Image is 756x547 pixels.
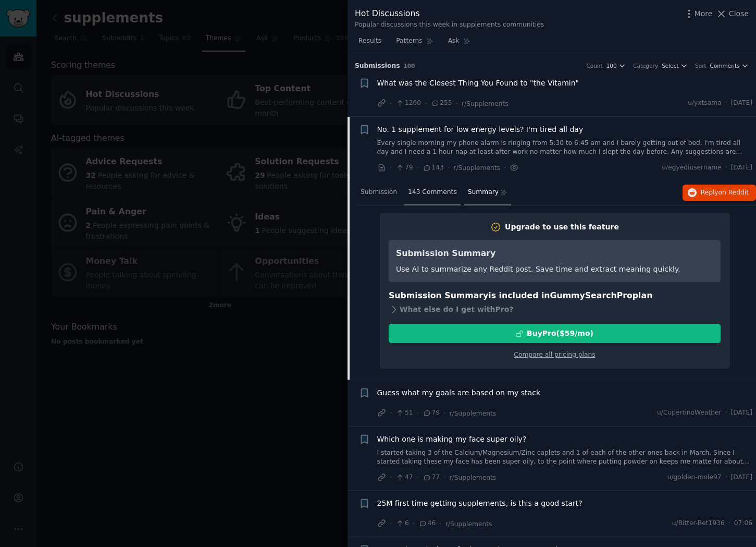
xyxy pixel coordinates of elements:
span: Submission [361,188,397,197]
div: What else do I get with Pro ? [389,302,721,317]
span: r/Supplements [453,164,500,172]
span: · [417,162,419,173]
span: · [455,98,457,109]
span: · [413,518,415,529]
button: Close [716,8,749,19]
span: · [504,162,506,173]
span: Select [662,62,678,69]
span: · [417,472,419,483]
span: · [417,408,419,419]
span: [DATE] [731,408,752,418]
div: Upgrade to use this feature [505,222,619,233]
span: u/CupertinoWeather [657,408,722,418]
span: · [425,98,427,109]
div: Category [633,62,658,69]
div: Sort [695,62,707,69]
button: Select [662,62,688,69]
a: Ask [444,33,474,54]
span: Ask [448,37,460,46]
div: Popular discussions this week in supplements communities [355,20,544,30]
span: u/egyediusername [662,163,721,173]
span: 100 [404,63,415,69]
a: Every single morning my phone alarm is ringing from 5:30 to 6:45 am and I barely getting out of b... [377,139,753,157]
span: [DATE] [731,163,752,173]
span: · [728,519,730,528]
span: r/Supplements [462,100,509,107]
span: · [390,162,392,173]
span: 6 [395,519,408,528]
span: 255 [431,99,452,108]
span: Patterns [396,37,422,46]
button: More [684,8,713,19]
span: 79 [395,163,413,173]
span: [DATE] [731,473,752,482]
span: 77 [423,473,440,482]
a: Patterns [392,33,437,54]
span: 100 [606,62,617,69]
span: · [439,518,441,529]
a: Results [355,33,385,54]
span: r/Supplements [445,520,492,528]
span: · [443,472,445,483]
a: 25M first time getting supplements, is this a good start? [377,498,583,509]
span: · [443,408,445,419]
span: Summary [468,188,499,197]
h3: Submission Summary [396,247,680,260]
span: u/yxtsama [688,99,722,108]
span: GummySearch Pro [550,290,633,300]
div: Hot Discussions [355,7,544,20]
span: · [390,472,392,483]
div: Buy Pro ($ 59 /mo ) [527,328,593,339]
span: · [390,98,392,109]
a: No. 1 supplement for low energy levels? I'm tired all day [377,124,584,135]
span: u/golden-mole97 [667,473,722,482]
span: Close [729,8,749,19]
span: r/Supplements [450,410,497,417]
div: Use AI to summarize any Reddit post. Save time and extract meaning quickly. [396,264,680,275]
span: 07:06 [734,519,752,528]
h3: Submission Summary is included in plan [389,289,721,302]
span: u/Bitter-Bet1936 [672,519,725,528]
div: Count [586,62,602,69]
span: · [390,408,392,419]
a: Guess what my goals are based on my stack [377,387,540,398]
span: 1260 [395,99,421,108]
span: · [448,162,450,173]
span: 46 [418,519,436,528]
button: Replyon Reddit [683,185,756,201]
button: Comments [710,62,749,69]
a: What was the Closest Thing You Found to "the Vitamin" [377,78,579,89]
span: [DATE] [731,99,752,108]
span: · [725,99,727,108]
span: · [390,518,392,529]
span: More [695,8,713,19]
button: BuyPro($59/mo) [389,324,721,343]
span: 79 [423,408,440,418]
span: Submission s [355,62,400,71]
span: on Reddit [718,189,749,196]
span: 143 Comments [408,188,457,197]
a: I started taking 3 of the Calcium/Magnesium/Zinc caplets and 1 of each of the other ones back in ... [377,448,753,467]
button: 100 [606,62,626,69]
span: 51 [395,408,413,418]
span: · [725,163,727,173]
span: Comments [710,62,740,69]
span: 143 [423,163,444,173]
span: · [725,408,727,418]
span: Reply [701,188,749,198]
a: Compare all pricing plans [514,351,595,358]
a: Which one is making my face super oily? [377,434,527,445]
span: · [725,473,727,482]
span: 47 [395,473,413,482]
span: Results [358,37,381,46]
span: r/Supplements [450,474,497,481]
